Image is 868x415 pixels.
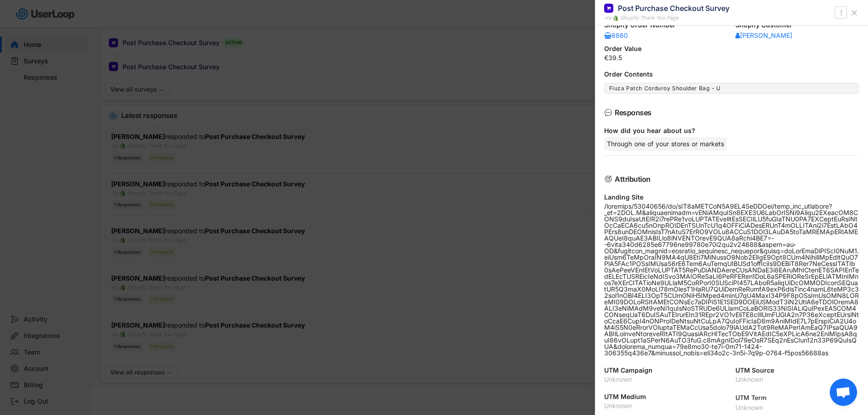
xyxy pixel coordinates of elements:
[615,109,844,116] div: Responses
[604,22,728,28] div: Shopify Order Number
[735,32,792,39] div: [PERSON_NAME]
[735,376,859,383] div: Unknown
[620,14,678,22] div: Shopify Thank You Page
[613,15,618,21] img: 1156660_ecommerce_logo_shopify_icon%20%281%29.png
[604,127,852,135] div: How did you hear about us?
[604,376,728,383] div: Unknown
[735,405,859,411] div: Unknown
[604,203,859,356] div: /loremips/53040656/do/sIT8aMETCoN5A9EL4SeDDOei/temp_inc_utlabore?_et=2DOL.M&aliquaenimadm=vENiAMq...
[618,3,729,13] div: Post Purchase Checkout Survey
[604,32,632,39] div: 8860
[735,31,792,40] a: [PERSON_NAME]
[604,403,728,409] div: Unknown
[604,71,859,77] div: Order Contents
[830,379,857,406] div: Conversa aberta
[840,8,842,17] text: 
[604,194,859,200] div: Landing Site
[837,7,846,18] button: 
[604,31,632,40] a: 8860
[615,175,844,183] div: Attribution
[609,85,854,92] div: Fiuza Patch Corduroy Shoulder Bag - U
[604,137,727,151] div: Through one of your stores or markets
[735,367,859,374] div: UTM Source
[735,394,859,402] div: UTM Term
[604,55,859,61] div: €39.5
[604,394,728,400] div: UTM Medium
[735,22,859,28] div: Shopify Customer
[604,367,728,374] div: UTM Campaign
[604,14,611,22] div: via
[604,46,859,52] div: Order Value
